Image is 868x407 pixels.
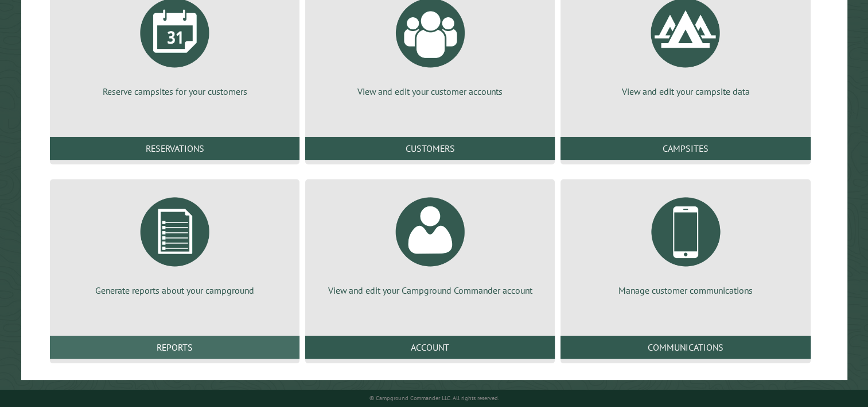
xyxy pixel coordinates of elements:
[369,394,499,402] small: © Campground Commander LLC. All rights reserved.
[64,284,286,297] p: Generate reports about your campground
[50,336,299,359] a: Reports
[319,284,541,297] p: View and edit your Campground Commander account
[560,137,810,160] a: Campsites
[64,189,286,297] a: Generate reports about your campground
[64,85,286,98] p: Reserve campsites for your customers
[574,189,796,297] a: Manage customer communications
[50,137,299,160] a: Reservations
[319,85,541,98] p: View and edit your customer accounts
[305,137,555,160] a: Customers
[560,336,810,359] a: Communications
[305,336,555,359] a: Account
[319,189,541,297] a: View and edit your Campground Commander account
[574,284,796,297] p: Manage customer communications
[574,85,796,98] p: View and edit your campsite data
